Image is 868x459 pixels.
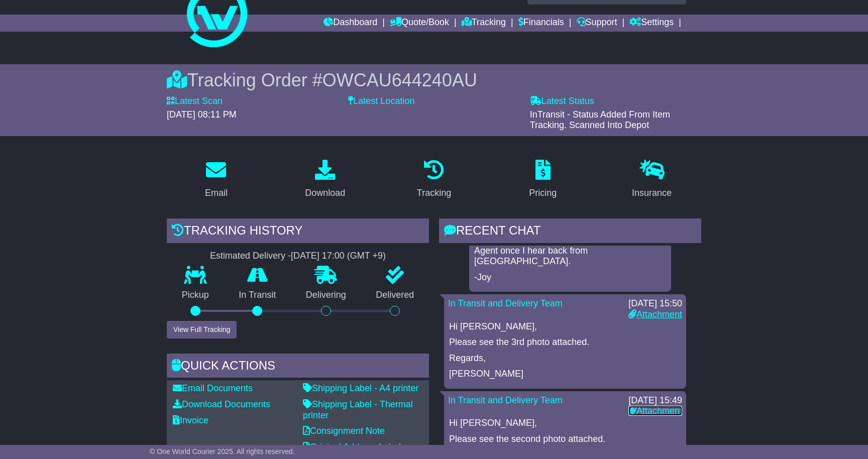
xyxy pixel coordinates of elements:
div: RECENT CHAT [439,218,701,246]
a: Settings [629,15,674,32]
button: View Full Tracking [167,321,237,338]
div: Insurance [632,186,672,200]
div: Pricing [529,186,557,200]
a: Consignment Note [303,426,385,436]
label: Latest Location [348,96,414,107]
a: Attachment [628,406,682,416]
a: Email [198,156,234,203]
p: Pickup [167,290,224,301]
div: [DATE] 15:49 [628,395,682,406]
p: [PERSON_NAME] [449,369,681,380]
span: [DATE] 08:11 PM [167,109,237,120]
p: Hi [PERSON_NAME], [449,321,681,332]
div: Tracking Order # [167,69,701,91]
div: Quick Actions [167,354,429,381]
a: Support [577,15,617,32]
label: Latest Scan [167,96,223,107]
div: Estimated Delivery - [167,251,429,262]
p: In Transit [224,290,291,301]
div: Email [205,186,228,200]
a: In Transit and Delivery Team [448,298,563,308]
div: [DATE] 15:50 [628,298,682,309]
a: Original Address Label [303,442,401,452]
div: [DATE] 17:00 (GMT +9) [291,251,386,262]
div: Tracking history [167,218,429,246]
span: InTransit - Status Added From Item Tracking. Scanned Into Depot [530,109,670,131]
div: Tracking [417,186,451,200]
a: Shipping Label - A4 printer [303,383,418,393]
span: OWCAU644240AU [322,70,477,90]
a: Tracking [410,156,458,203]
p: Delivering [291,290,361,301]
div: Download [305,186,345,200]
a: Invoice [173,415,208,425]
p: Please see the 3rd photo attached. [449,337,681,348]
a: Email Documents [173,383,253,393]
a: Tracking [462,15,506,32]
a: In Transit and Delivery Team [448,395,563,405]
p: Hi [PERSON_NAME], [449,418,681,429]
a: Shipping Label - Thermal printer [303,399,413,420]
span: © One World Courier 2025. All rights reserved. [150,447,295,455]
a: Quote/Book [390,15,449,32]
a: Download Documents [173,399,270,409]
a: Insurance [625,156,678,203]
a: Attachment [628,309,682,319]
a: Dashboard [323,15,377,32]
a: Financials [518,15,564,32]
p: -Joy [474,272,666,283]
p: Please see the second photo attached. [449,434,681,445]
p: Regards, [449,353,681,364]
p: The courier advised that they will pass the request to their [PERSON_NAME] Springs Agent once I h... [474,223,666,267]
a: Download [298,156,352,203]
a: Pricing [522,156,563,203]
p: Delivered [361,290,429,301]
label: Latest Status [530,96,594,107]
